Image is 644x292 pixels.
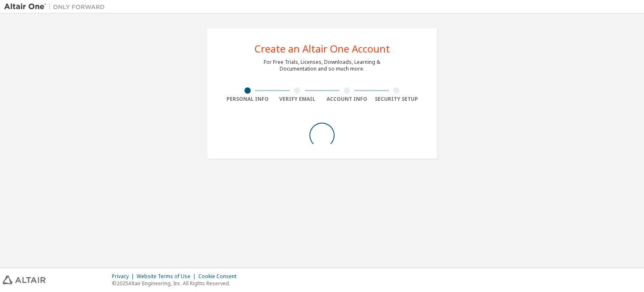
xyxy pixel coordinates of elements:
[3,276,46,284] img: altair_logo.svg
[372,96,422,103] div: Security Setup
[4,3,109,11] img: Altair One
[273,96,322,103] div: Verify Email
[264,59,380,72] div: For Free Trials, Licenses, Downloads, Learning & Documentation and so much more.
[322,96,372,103] div: Account Info
[254,44,390,54] div: Create an Altair One Account
[223,96,273,103] div: Personal Info
[198,273,241,280] div: Cookie Consent
[112,273,137,280] div: Privacy
[112,280,241,287] p: © 2025 Altair Engineering, Inc. All Rights Reserved.
[137,273,198,280] div: Website Terms of Use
